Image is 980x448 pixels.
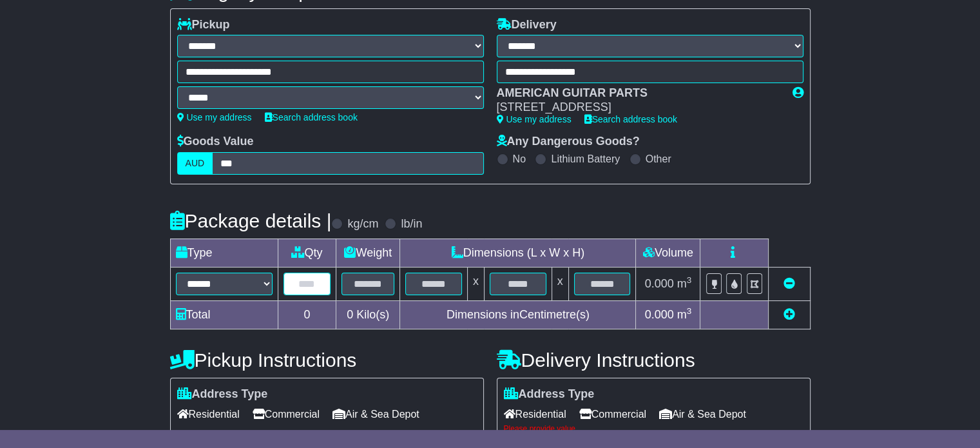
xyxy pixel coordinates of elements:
label: lb/in [401,217,422,231]
span: Air & Sea Depot [659,404,746,424]
a: Search address book [265,112,358,122]
span: m [677,308,692,321]
td: Qty [278,239,336,267]
a: Use my address [177,112,252,122]
label: Goods Value [177,135,254,149]
span: Residential [504,404,566,424]
a: Search address book [584,114,677,124]
td: Dimensions (L x W x H) [400,239,636,267]
td: x [552,267,568,300]
label: Address Type [504,387,595,402]
span: Commercial [253,404,320,424]
td: Kilo(s) [336,300,400,329]
span: Air & Sea Depot [332,404,419,424]
div: [STREET_ADDRESS] [497,101,780,115]
span: 0 [347,308,353,321]
div: Please provide value [504,424,803,433]
sup: 3 [687,275,692,285]
label: AUD [177,152,213,175]
label: Other [646,153,671,165]
td: 0 [278,300,336,329]
h4: Pickup Instructions [170,349,484,371]
span: Residential [177,404,240,424]
td: Total [170,300,278,329]
label: Pickup [177,18,230,32]
sup: 3 [687,306,692,316]
span: 0.000 [645,277,674,290]
td: Volume [636,239,700,267]
td: Dimensions in Centimetre(s) [400,300,636,329]
td: Weight [336,239,400,267]
a: Remove this item [783,277,795,290]
h4: Package details | [170,210,332,231]
div: AMERICAN GUITAR PARTS [497,86,780,101]
a: Use my address [497,114,572,124]
label: Delivery [497,18,557,32]
span: 0.000 [645,308,674,321]
td: x [467,267,484,300]
span: Commercial [579,404,646,424]
label: Any Dangerous Goods? [497,135,640,149]
td: Type [170,239,278,267]
label: Address Type [177,387,268,402]
label: Lithium Battery [551,153,620,165]
span: m [677,277,692,290]
h4: Delivery Instructions [497,349,811,371]
label: No [513,153,526,165]
label: kg/cm [347,217,378,231]
a: Add new item [783,308,795,321]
